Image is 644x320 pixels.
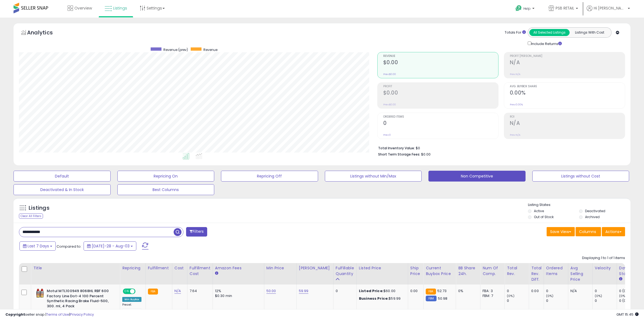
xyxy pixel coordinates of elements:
button: Default [14,171,111,182]
div: [PERSON_NAME] [299,265,331,271]
span: $0.00 [421,152,431,157]
button: Non Competitive [428,171,526,182]
span: PSB RETAIL [556,5,574,11]
button: [DATE]-28 - Aug-03 [84,241,136,251]
label: Deactivated [585,209,605,213]
span: Columns [579,229,596,234]
div: Fulfillment Cost [190,265,210,277]
div: Ship Price [410,265,421,277]
div: Amazon Fees [215,265,262,271]
a: Help [511,1,540,18]
h5: Listings [29,204,49,212]
b: Motul MTL100949 8068HL RBF 600 Factory Line Dot-4 100 Percent Synthetic Racing Brake Fluid-500, 3... [47,289,113,310]
button: Deactivated & In Stock [14,184,111,195]
small: (0%) [546,294,554,298]
span: 50.98 [438,296,448,301]
div: Ordered Items [546,265,566,277]
a: Terms of Use [46,312,69,317]
span: Revenue [203,47,217,52]
div: $60.00 [359,289,404,293]
div: FBM: 7 [483,293,500,298]
span: Profit [PERSON_NAME] [510,55,625,58]
div: 0% [458,289,476,293]
div: 0.00 [410,289,419,293]
div: Displaying 1 to 1 of 1 items [582,256,625,261]
div: 0 [595,298,617,303]
button: Filters [186,227,207,237]
button: Save View [547,227,575,236]
span: [DATE]-28 - Aug-03 [92,243,130,249]
span: Help [523,6,531,11]
button: Listings without Min/Max [325,171,422,182]
button: Best Columns [117,184,214,195]
div: Include Returns [524,40,568,47]
button: Repricing Off [221,171,318,182]
div: Min Price [266,265,294,271]
h2: 0 [383,120,498,127]
div: $0.30 min [215,293,260,298]
p: Listing States: [528,202,630,208]
small: Prev: $0.00 [383,103,396,106]
span: Compared to: [57,244,81,249]
div: 0 [546,289,568,293]
a: 59.99 [299,288,309,294]
div: 0 (0%) [619,298,641,303]
small: (0%) [507,294,514,298]
small: FBM [426,296,436,301]
span: Avg. Buybox Share [510,85,625,88]
div: Num of Comp. [483,265,502,277]
span: ON [123,289,130,294]
div: 0 [595,289,617,293]
span: 52.73 [437,288,447,293]
small: FBA [426,289,436,295]
div: FBA: 3 [483,289,500,293]
span: Profit [383,85,498,88]
div: Fulfillment [148,265,170,271]
span: 2025-08-11 15:45 GMT [616,312,639,317]
small: Days In Stock. [619,277,622,282]
div: 0.00 [531,289,540,293]
button: Listings With Cost [569,29,610,36]
div: Preset: [122,303,141,315]
div: Current Buybox Price [426,265,454,277]
a: Hi [PERSON_NAME] [587,5,630,18]
div: Title [33,265,118,271]
h2: N/A [510,59,625,67]
button: Actions [602,227,625,236]
span: Ordered Items [383,115,498,118]
div: Total Rev. [507,265,527,277]
div: 0 [507,289,529,293]
h2: $0.00 [383,59,498,67]
div: N/A [570,289,588,293]
a: 50.00 [266,288,276,294]
small: Prev: N/A [510,133,520,137]
label: Active [534,209,544,213]
b: Total Inventory Value: [378,146,415,150]
b: Listed Price: [359,288,384,293]
a: Privacy Policy [70,312,94,317]
div: Totals For [505,30,526,35]
h2: 0.00% [510,90,625,97]
div: Clear All Filters [19,214,43,219]
span: Last 7 Days [28,243,49,249]
b: Business Price: [359,296,389,301]
div: Days In Stock [619,265,639,277]
div: 0 [336,289,352,293]
small: Prev: 0.00% [510,103,523,106]
div: $59.99 [359,296,404,301]
small: (0%) [619,294,627,298]
div: Fulfillable Quantity [336,265,354,277]
div: 0 (0%) [619,289,641,293]
label: Out of Stock [534,215,554,219]
b: Short Term Storage Fees: [378,152,420,157]
h2: N/A [510,120,625,127]
div: Total Rev. Diff. [531,265,541,282]
div: Velocity [595,265,615,271]
div: Repricing [122,265,143,271]
span: ROI [510,115,625,118]
div: BB Share 24h. [458,265,478,277]
strong: Copyright [5,312,25,317]
small: Prev: $0.00 [383,73,396,76]
div: Cost [174,265,185,271]
small: Prev: N/A [510,73,520,76]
